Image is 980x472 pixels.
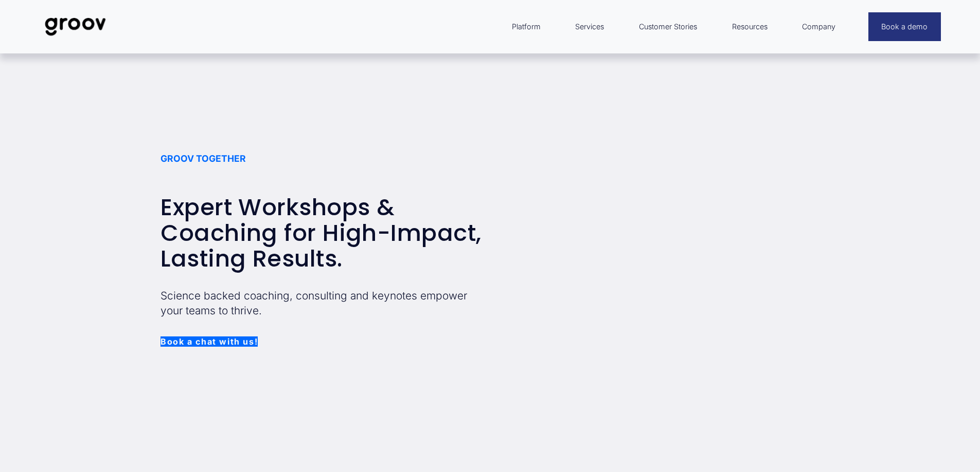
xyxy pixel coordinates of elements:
span: Resources [732,20,768,33]
h2: Expert Workshops & Coaching for High-Impact, Lasting Results. [161,195,487,272]
a: Book a chat with us! [161,336,258,347]
a: folder dropdown [507,15,546,39]
a: Services [570,15,609,39]
span: Company [802,20,835,33]
a: Customer Stories [634,15,702,39]
p: Science backed coaching, consulting and keynotes empower your teams to thrive. [161,288,487,318]
a: folder dropdown [797,15,841,39]
img: Groov | Workplace Science Platform | Unlock Performance | Drive Results [39,10,112,44]
a: Book a demo [868,12,941,42]
strong: GROOV TOGETHER [161,153,246,164]
a: folder dropdown [727,15,773,39]
span: Platform [512,20,541,33]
